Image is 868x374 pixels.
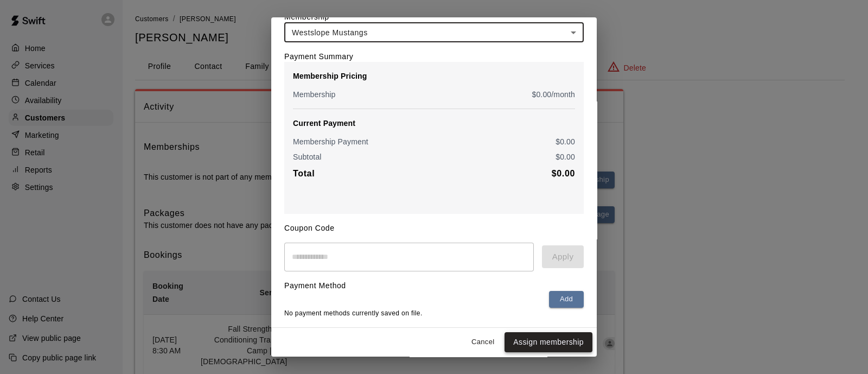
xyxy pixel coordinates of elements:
[284,281,346,290] label: Payment Method
[293,71,575,81] p: Membership Pricing
[284,309,423,317] span: No payment methods currently saved on file.
[293,151,322,162] p: Subtotal
[505,332,592,352] button: Assign membership
[556,136,575,147] p: $ 0.00
[552,169,575,178] b: $ 0.00
[284,52,353,61] label: Payment Summary
[293,136,368,147] p: Membership Payment
[293,118,575,129] p: Current Payment
[549,291,584,308] button: Add
[293,89,336,100] p: Membership
[465,334,500,351] button: Cancel
[532,89,576,100] p: $ 0.00 /month
[293,169,315,178] b: Total
[556,151,575,162] p: $ 0.00
[284,224,335,232] label: Coupon Code
[284,22,584,42] div: Westslope Mustangs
